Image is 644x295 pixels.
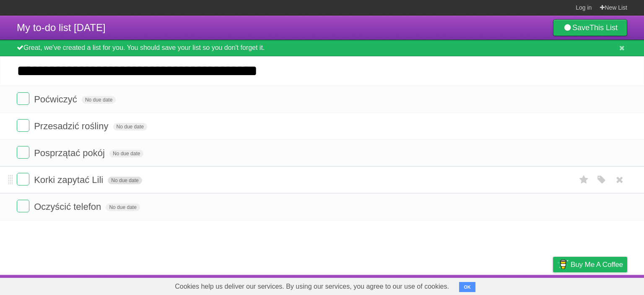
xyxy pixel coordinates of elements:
span: No due date [113,123,147,131]
img: Buy me a coffee [557,257,569,272]
span: Oczyścić telefon [34,201,103,212]
a: Suggest a feature [574,277,627,293]
label: Done [17,200,29,212]
a: Terms [514,277,532,293]
a: About [441,277,459,293]
button: OK [459,282,475,292]
a: SaveThis List [553,19,627,36]
span: My to-do list [DATE] [17,22,106,33]
span: Buy me a coffee [571,257,623,272]
span: Przesadzić rośliny [34,121,110,131]
b: This List [589,23,618,32]
label: Done [17,146,29,159]
a: Privacy [542,277,564,293]
a: Developers [469,277,503,293]
span: Poćwiczyć [34,94,79,104]
label: Done [17,173,29,185]
label: Done [17,119,29,132]
span: No due date [106,204,140,211]
span: No due date [108,177,142,184]
label: Star task [576,173,592,187]
span: Cookies help us deliver our services. By using our services, you agree to our use of cookies. [166,278,457,295]
span: Posprzątać pokój [34,148,107,158]
span: No due date [109,150,143,157]
a: Buy me a coffee [553,257,627,272]
span: No due date [82,96,116,104]
label: Done [17,92,29,105]
span: Korki zapytać Lili [34,175,105,185]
